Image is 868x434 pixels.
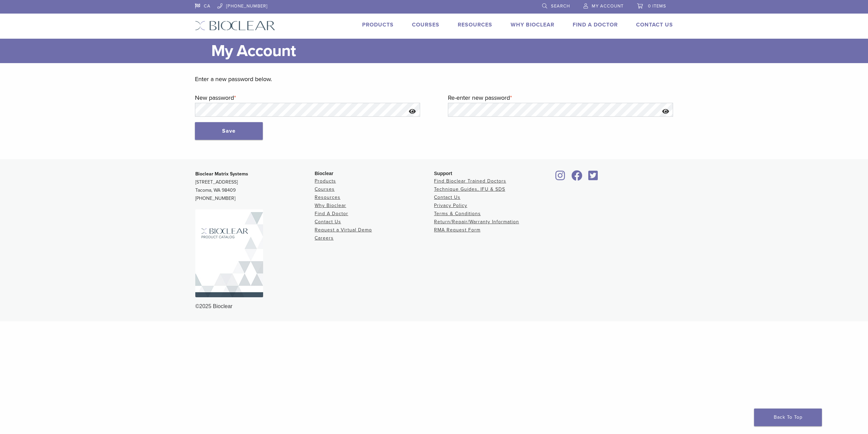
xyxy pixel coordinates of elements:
[458,21,492,28] a: Resources
[434,211,481,216] a: Terms & Conditions
[315,235,334,241] a: Careers
[434,194,460,200] a: Contact Us
[434,186,505,192] a: Technique Guides, IFU & SDS
[511,21,554,28] a: Why Bioclear
[551,3,570,9] span: Search
[315,219,341,225] a: Contact Us
[754,409,822,426] a: Back To Top
[553,174,568,181] a: Bioclear
[195,74,673,84] p: Enter a new password below.
[315,227,372,233] a: Request a Virtual Demo
[195,170,315,203] p: [STREET_ADDRESS] Tacoma, WA 98409 [PHONE_NUMBER]
[434,227,480,233] a: RMA Request Form
[211,39,673,63] h1: My Account
[569,174,585,181] a: Bioclear
[573,21,618,28] a: Find A Doctor
[434,219,519,225] a: Return/Repair/Warranty Information
[195,209,263,297] img: Bioclear
[195,122,263,140] button: Save
[315,186,335,192] a: Courses
[434,203,467,208] a: Privacy Policy
[195,302,673,310] div: ©2025 Bioclear
[315,211,348,216] a: Find A Doctor
[315,203,346,208] a: Why Bioclear
[658,103,673,120] button: Show password
[315,171,333,176] span: Bioclear
[412,21,439,28] a: Courses
[448,93,673,103] label: Re-enter new password
[434,171,452,176] span: Support
[586,174,600,181] a: Bioclear
[648,3,666,9] span: 0 items
[315,194,340,200] a: Resources
[362,21,394,28] a: Products
[195,21,275,31] img: Bioclear
[592,3,624,9] span: My Account
[315,178,336,184] a: Products
[434,178,506,184] a: Find Bioclear Trained Doctors
[195,171,248,177] strong: Bioclear Matrix Systems
[636,21,673,28] a: Contact Us
[405,103,420,120] button: Show password
[195,93,420,103] label: New password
